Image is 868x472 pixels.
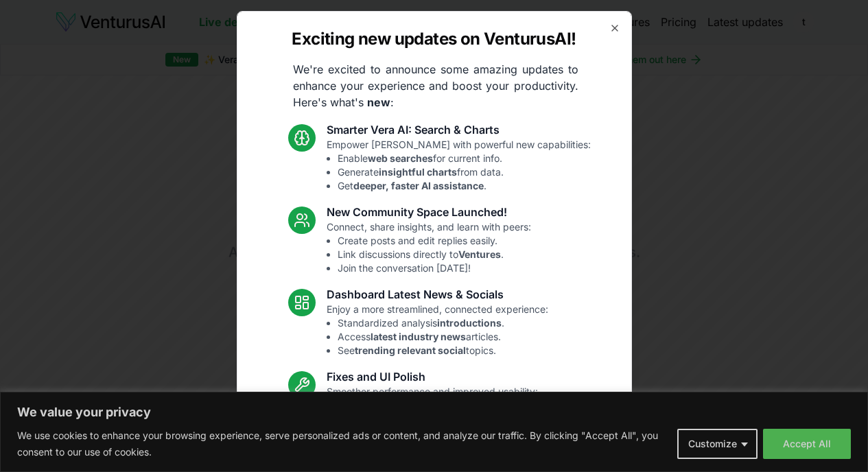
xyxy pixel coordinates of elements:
[338,399,538,412] li: Resolved Vera chart loading issue.
[327,220,531,275] p: Connect, share insights, and learn with peers:
[338,344,548,357] li: See topics.
[458,248,501,260] strong: Ventures
[327,204,531,220] h3: New Community Space Launched!
[338,426,538,440] li: Enhanced overall UI consistency.
[338,152,591,165] li: Enable for current info.
[338,261,531,275] li: Join the conversation [DATE]!
[437,317,502,329] strong: introductions
[338,165,591,179] li: Generate from data.
[327,303,548,357] p: Enjoy a more streamlined, connected experience:
[292,28,576,50] h2: Exciting new updates on VenturusAI!
[327,121,591,138] h3: Smarter Vera AI: Search & Charts
[327,138,591,193] p: Empower [PERSON_NAME] with powerful new capabilities:
[368,152,433,164] strong: web searches
[371,331,466,342] strong: latest industry news
[379,166,457,178] strong: insightful charts
[338,316,548,330] li: Standardized analysis .
[338,234,531,248] li: Create posts and edit replies easily.
[327,368,538,385] h3: Fixes and UI Polish
[338,330,548,344] li: Access articles.
[353,180,484,191] strong: deeper, faster AI assistance
[282,61,589,110] p: We're excited to announce some amazing updates to enhance your experience and boost your producti...
[338,179,591,193] li: Get .
[367,95,390,109] strong: new
[355,344,466,356] strong: trending relevant social
[327,286,548,303] h3: Dashboard Latest News & Socials
[338,248,531,261] li: Link discussions directly to .
[327,385,538,440] p: Smoother performance and improved usability:
[338,412,538,426] li: Fixed mobile chat & sidebar glitches.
